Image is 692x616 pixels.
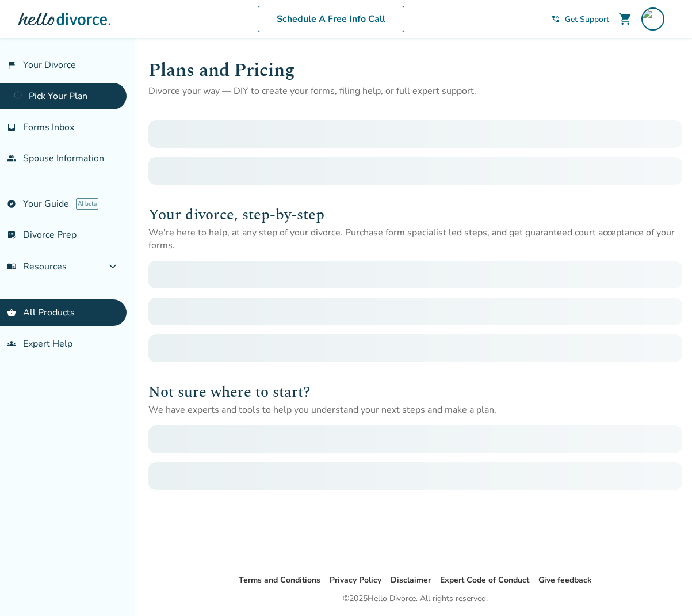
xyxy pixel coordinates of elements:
[148,404,682,416] p: We have experts and tools to help you understand your next steps and make a plan.
[7,260,67,273] span: Resources
[148,226,682,252] p: We're here to help, at any step of your divorce. Purchase form specialist led steps, and get guar...
[551,14,609,25] a: phone_in_talkGet Support
[148,381,682,404] h2: Not sure where to start?
[565,14,609,25] span: Get Support
[391,573,431,587] li: Disclaimer
[641,7,664,31] img: mjiv80@gmail.com
[440,575,529,585] a: Expert Code of Conduct
[239,575,320,585] a: Terms and Conditions
[618,12,632,26] span: shopping_cart
[23,121,74,134] span: Forms Inbox
[76,198,98,210] span: AI beta
[7,60,16,70] span: flag_2
[258,6,404,32] a: Schedule A Free Info Call
[148,56,682,85] h1: Plans and Pricing
[7,123,16,132] span: inbox
[148,203,682,226] h2: Your divorce, step-by-step
[7,199,16,208] span: explore
[330,575,381,585] a: Privacy Policy
[343,592,488,606] div: © 2025 Hello Divorce. All rights reserved.
[7,339,16,348] span: groups
[148,85,682,97] p: Divorce your way — DIY to create your forms, filing help, or full expert support.
[7,230,16,239] span: list_alt_check
[7,154,16,163] span: people
[106,260,120,273] span: expand_more
[7,262,16,271] span: menu_book
[7,308,16,317] span: shopping_basket
[551,14,560,24] span: phone_in_talk
[538,573,592,587] li: Give feedback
